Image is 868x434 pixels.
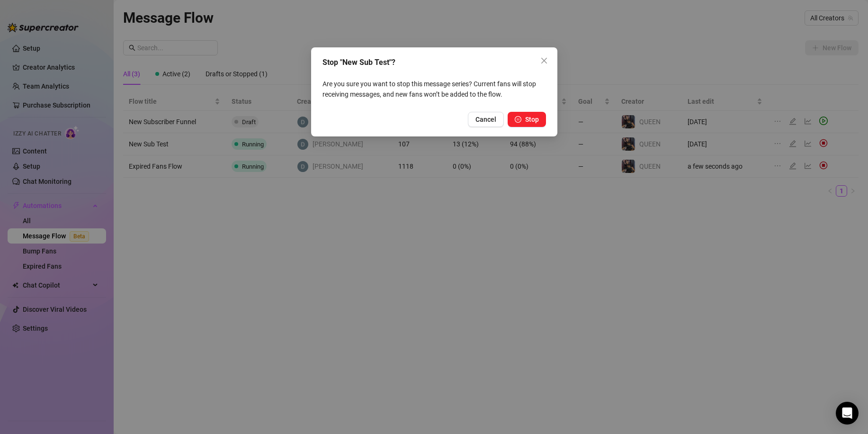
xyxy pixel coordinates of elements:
span: close [540,57,548,64]
p: Are you sure you want to stop this message series? Current fans will stop receiving messages, and... [322,79,546,99]
span: Close [537,57,552,64]
span: Stop [525,116,539,123]
div: Open Intercom Messenger [836,402,859,425]
span: pause-circle [515,116,521,123]
button: Stop [508,112,546,127]
button: Close [537,53,552,68]
div: Stop "New Sub Test"? [322,57,546,68]
span: Cancel [475,116,496,123]
button: Cancel [468,112,504,127]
